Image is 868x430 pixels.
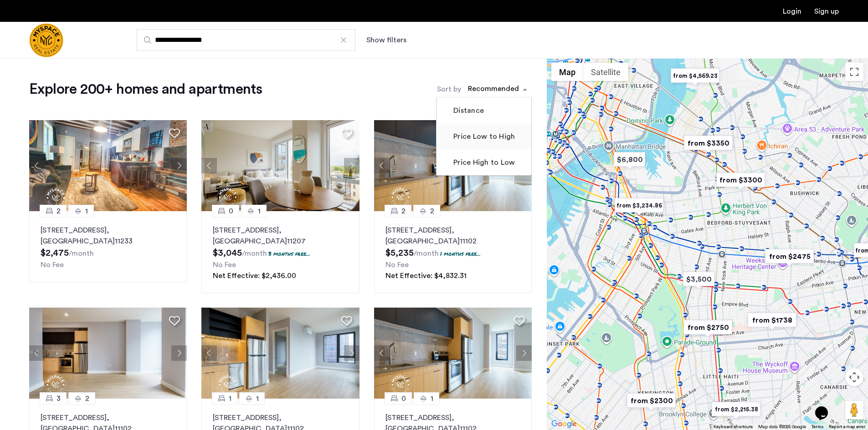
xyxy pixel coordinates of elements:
[171,158,187,173] button: Next apartment
[713,170,769,190] div: from $3300
[385,248,414,258] span: $5,235
[56,393,61,404] span: 3
[431,393,433,404] span: 1
[667,66,723,86] div: from $4,569.23
[29,120,187,211] img: 1997_638660674255189691.jpeg
[41,248,69,258] span: $2,475
[551,63,583,81] button: Show street map
[201,308,360,399] img: 1997_638519966982966758.png
[758,425,806,429] span: Map data ©2025 Google
[344,158,360,173] button: Next apartment
[452,157,515,168] label: Price High to Low
[401,393,406,404] span: 0
[845,368,863,386] button: Map camera controls
[401,206,406,217] span: 2
[69,250,94,257] sub: /month
[85,393,89,404] span: 2
[714,424,753,430] button: Keyboard shortcuts
[29,80,262,98] h1: Explore 200+ homes and apartments
[680,133,736,153] div: from $3350
[41,261,64,268] span: No Fee
[437,84,461,95] label: Sort by
[29,211,187,282] a: 21[STREET_ADDRESS], [GEOGRAPHIC_DATA]11233No Fee
[452,131,515,142] label: Price Low to High
[213,261,236,268] span: No Fee
[171,345,187,361] button: Next apartment
[268,250,310,258] p: 3 months free...
[436,97,532,176] ng-dropdown-panel: Options list
[385,225,520,247] p: [STREET_ADDRESS] 11102
[467,83,519,96] div: Recommended
[845,63,863,81] button: Toggle fullscreen view
[374,345,390,361] button: Previous apartment
[29,23,63,57] a: Cazamio Logo
[549,418,579,430] a: Open this area in Google Maps (opens a new window)
[812,424,823,430] a: Terms (opens in new tab)
[137,29,355,51] input: Apartment Search
[201,120,360,211] img: 1997_638519001096654587.png
[814,8,839,15] a: Registration
[85,206,88,217] span: 1
[366,35,406,46] button: Show or hide filters
[812,394,841,421] iframe: chat widget
[213,272,296,279] span: Net Effective: $2,436.00
[680,317,736,338] div: from $2750
[611,195,667,216] div: from $3,234.86
[374,308,532,399] img: 1997_638519968035243270.png
[258,206,261,217] span: 1
[583,63,628,81] button: Show satellite imagery
[440,250,481,258] p: 1 months free...
[744,310,800,330] div: from $1738
[213,248,242,258] span: $3,045
[430,206,434,217] span: 2
[374,120,532,211] img: 1997_638519968035243270.png
[229,393,231,404] span: 1
[463,81,532,97] ng-select: sort-apartment
[29,23,63,57] img: logo
[385,261,409,268] span: No Fee
[679,269,718,289] div: $3,500
[385,272,467,279] span: Net Effective: $4,832.31
[414,250,439,257] sub: /month
[549,418,579,430] img: Google
[41,225,175,247] p: [STREET_ADDRESS] 11233
[344,345,360,361] button: Next apartment
[201,211,359,293] a: 01[STREET_ADDRESS], [GEOGRAPHIC_DATA]112073 months free...No FeeNet Effective: $2,436.00
[374,211,532,293] a: 22[STREET_ADDRESS], [GEOGRAPHIC_DATA]111021 months free...No FeeNet Effective: $4,832.31
[29,308,187,399] img: 1997_638519968069068022.png
[29,158,45,173] button: Previous apartment
[256,393,259,404] span: 1
[610,149,649,170] div: $6,800
[201,345,217,361] button: Previous apartment
[516,345,532,361] button: Next apartment
[761,246,817,267] div: from $2475
[56,206,61,217] span: 2
[623,390,679,411] div: from $2300
[708,399,764,420] div: from $2,215.38
[452,105,484,116] label: Distance
[213,225,348,247] p: [STREET_ADDRESS] 11207
[845,401,863,419] button: Drag Pegman onto the map to open Street View
[229,206,233,217] span: 0
[201,158,217,173] button: Previous apartment
[829,424,865,430] a: Report a map error
[783,8,801,15] a: Login
[374,158,390,173] button: Previous apartment
[29,345,45,361] button: Previous apartment
[242,250,267,257] sub: /month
